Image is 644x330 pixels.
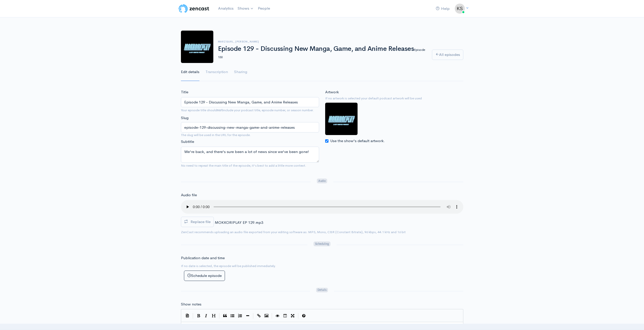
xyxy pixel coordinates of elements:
[181,108,314,112] small: Your episode title should include your podcast title, episode number, or season number.
[434,3,452,14] a: Help
[255,312,263,320] button: Create Link
[218,45,426,60] h1: Episode 129 - Discussing New Manga, Game, and Anime Releases
[455,4,465,14] img: ...
[181,97,319,107] input: What is the episode's title?
[184,271,225,281] button: Schedule episode
[229,312,236,320] button: Generic List
[181,147,319,163] textarea: We're back, and there's sure been a lot of news since we've been gone!
[274,312,281,320] button: Toggle Preview
[218,48,425,59] small: Episode 130
[234,63,247,81] a: Sharing
[281,312,289,320] button: Toggle Side by Side
[181,89,188,95] label: Title
[181,115,189,121] label: Slug
[181,122,319,133] input: title-of-episode
[181,230,406,234] small: ZenCast recommends uploading an audio file exported from your editing software as: MP3, Mono, CBR...
[215,220,263,225] span: MOKKORIPLAY EP 129.mp3
[202,312,210,320] button: Italic
[193,313,193,319] i: |
[236,312,244,320] button: Numbered List
[181,192,197,198] label: Audio file
[178,4,210,14] img: ZenCast Logo
[253,313,254,319] i: |
[216,3,236,14] a: Analytics
[181,139,194,145] label: Subtitle
[221,312,229,320] button: Quote
[195,312,202,320] button: Bold
[627,313,639,325] iframe: gist-messenger-bubble-iframe
[184,312,191,319] button: Insert Show Notes Template
[181,63,199,81] a: Edit details
[210,312,218,320] button: Heading
[330,138,385,144] label: Use the show's default artwork.
[217,108,223,112] strong: not
[289,312,297,320] button: Toggle Fullscreen
[325,89,339,95] label: Artwork
[256,3,272,14] a: People
[181,255,225,261] label: Publication date and time
[181,163,306,168] small: No need to repeat the main title of the episode, it's best to add a little more context.
[325,96,463,101] small: If no artwork is selected your default podcast artwork will be used
[191,219,211,224] span: Replace file
[263,312,270,320] button: Insert Image
[316,288,328,293] span: Details
[205,63,228,81] a: Transcription
[317,179,327,183] span: Audio
[298,313,299,319] i: |
[300,312,308,320] button: Markdown Guide
[236,3,256,14] a: Shows
[314,241,330,246] span: Scheduling
[181,133,319,138] small: The slug will be used in the URL for the episode.
[181,264,276,268] small: If no date is selected, the episode will be published immediately.
[218,40,426,43] h6: MarzGurl, [PERSON_NAME]
[219,313,220,319] i: |
[432,50,463,60] a: All episodes
[181,301,201,307] label: Show notes
[272,313,272,319] i: |
[244,312,252,320] button: Insert Horizontal Line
